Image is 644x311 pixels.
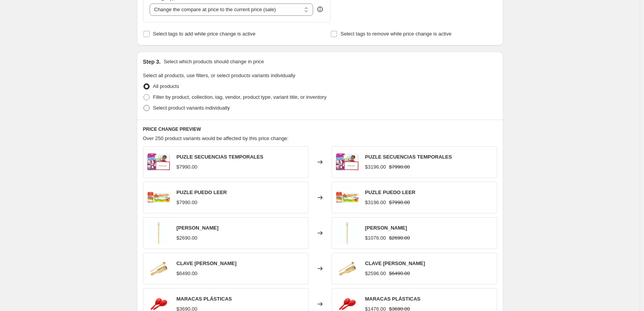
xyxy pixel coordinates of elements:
[389,199,410,206] strike: $7990.00
[365,260,425,266] span: CLAVE [PERSON_NAME]
[153,105,230,111] span: Select product variants individually
[177,260,237,266] span: CLAVE [PERSON_NAME]
[153,83,179,89] span: All products
[177,296,232,302] span: MARACAS PLÁSTICAS
[365,270,386,277] div: $2596.00
[143,58,161,66] h2: Step 3.
[147,186,170,209] img: 1255_80x.jpg
[177,199,197,206] div: $7990.00
[153,94,327,100] span: Filter by product, collection, tag, vendor, product type, variant title, or inventory
[336,257,359,280] img: 1501_80x.jpg
[365,234,386,242] div: $1076.00
[389,234,410,242] strike: $2690.00
[143,126,497,132] h6: PRICE CHANGE PREVIEW
[143,135,289,141] span: Over 250 product variants would be affected by this price change:
[177,154,263,160] span: PUZLE SECUENCIAS TEMPORALES
[365,163,386,171] div: $3196.00
[365,225,407,231] span: [PERSON_NAME]
[316,5,324,13] div: help
[143,73,295,78] span: Select all products, use filters, or select products variants individually
[336,150,359,174] img: 1254_80x.jpg
[177,163,197,171] div: $7990.00
[341,31,452,37] span: Select tags to remove while price change is active
[389,163,410,171] strike: $7990.00
[365,189,416,195] span: PUZLE PUEDO LEER
[177,189,227,195] span: PUZLE PUEDO LEER
[177,270,197,277] div: $6490.00
[365,154,452,160] span: PUZLE SECUENCIAS TEMPORALES
[147,150,170,174] img: 1254_80x.jpg
[177,234,197,242] div: $2690.00
[389,270,410,277] strike: $6490.00
[164,58,264,66] p: Select which products should change in price
[365,296,421,302] span: MARACAS PLÁSTICAS
[336,221,359,245] img: 1500_80x.jpg
[153,31,256,37] span: Select tags to add while price change is active
[147,221,170,245] img: 1500_80x.jpg
[147,257,170,280] img: 1501_80x.jpg
[365,199,386,206] div: $3196.00
[177,225,219,231] span: [PERSON_NAME]
[336,186,359,209] img: 1255_80x.jpg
